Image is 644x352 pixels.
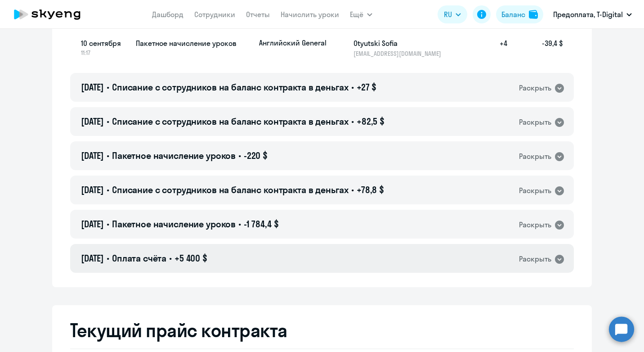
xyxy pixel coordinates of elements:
span: Ещё [350,9,363,20]
span: • [107,184,109,195]
h5: -39,4 $ [507,38,563,58]
button: RU [438,5,467,23]
p: Английский General [259,38,326,48]
span: 11:17 [81,49,129,57]
span: [DATE] [81,81,104,93]
span: 10 сентября [81,38,129,49]
div: Раскрыть [519,82,551,94]
h5: Otyutski Sofia [353,38,446,49]
span: +27 $ [357,81,376,93]
span: +78,8 $ [357,184,384,195]
span: • [351,81,354,93]
div: Раскрыть [519,117,551,128]
button: Предоплата, T-Digital [549,4,636,25]
span: • [238,150,241,161]
a: Отчеты [246,10,270,19]
h2: Текущий прайс контракта [70,320,574,341]
span: Списание с сотрудников на баланс контракта в деньгах [112,116,349,127]
span: [DATE] [81,184,104,195]
span: • [169,253,172,264]
span: • [351,116,354,127]
span: [DATE] [81,253,104,264]
div: Раскрыть [519,151,551,162]
a: Начислить уроки [281,10,339,19]
p: [EMAIL_ADDRESS][DOMAIN_NAME] [353,50,446,58]
span: • [107,150,109,161]
span: • [107,116,109,127]
div: Баланс [501,9,525,20]
span: Списание с сотрудников на баланс контракта в деньгах [112,81,349,93]
span: -220 $ [244,150,268,161]
span: [DATE] [81,116,104,127]
span: Оплата счёта [112,253,166,264]
span: [DATE] [81,150,104,161]
span: -1 784,4 $ [244,218,279,230]
h5: +4 [479,38,507,58]
span: RU [444,9,452,20]
img: balance [529,10,538,19]
span: [DATE] [81,218,104,230]
span: +5 400 $ [174,253,207,264]
span: +82,5 $ [357,116,385,127]
h5: Пакетное начисление уроков [136,38,252,49]
span: • [107,81,109,93]
p: Предоплата, T-Digital [553,9,623,20]
a: Дашборд [152,10,183,19]
span: • [238,218,241,230]
div: Раскрыть [519,219,551,230]
button: Ещё [350,5,372,23]
a: Сотрудники [194,10,235,19]
span: • [107,218,109,230]
button: Балансbalance [496,5,543,23]
div: Раскрыть [519,253,551,265]
span: • [107,253,109,264]
span: • [351,184,354,195]
span: Пакетное начисление уроков [112,218,236,230]
span: Пакетное начисление уроков [112,150,236,161]
span: Списание с сотрудников на баланс контракта в деньгах [112,184,349,195]
div: Раскрыть [519,185,551,196]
